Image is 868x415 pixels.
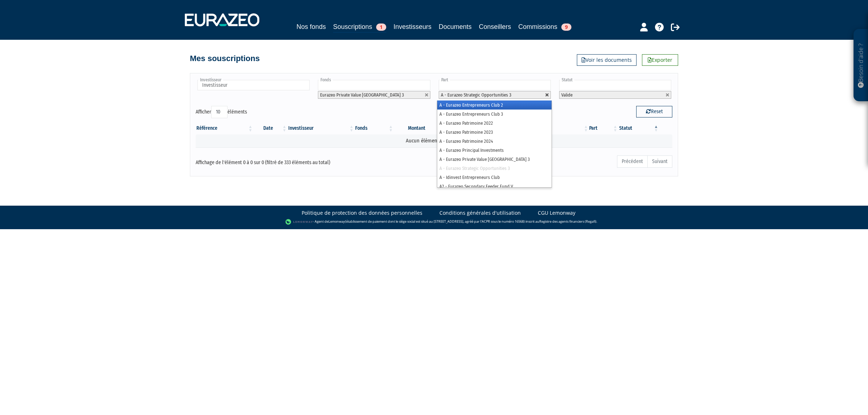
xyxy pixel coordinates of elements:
[437,137,552,146] li: A - Eurazeo Patrimoine 2024
[539,219,596,224] a: Registre des agents financiers (Regafi)
[196,122,254,134] th: Référence : activer pour trier la colonne par ordre croissant
[328,219,345,224] a: Lemonway
[437,119,552,128] li: A - Eurazeo Patrimoine 2022
[376,23,386,31] span: 1
[618,122,659,134] th: Statut : activer pour trier la colonne par ordre d&eacute;croissant
[196,155,388,166] div: Affichage de l'élément 0 à 0 sur 0 (filtré de 333 éléments au total)
[394,122,444,134] th: Montant: activer pour trier la colonne par ordre croissant
[479,22,511,32] a: Conseillers
[254,122,288,134] th: Date: activer pour trier la colonne par ordre croissant
[439,22,472,32] a: Documents
[437,182,552,191] li: A2 - Eurazeo Secondary Feeder Fund V
[211,106,227,118] select: Afficheréléments
[297,22,326,32] a: Nos fonds
[437,110,552,119] li: A - Eurazeo Entrepreneurs Club 3
[437,155,552,164] li: A - Eurazeo Private Value [GEOGRAPHIC_DATA] 3
[636,106,672,117] button: Reset
[524,122,589,134] th: Valorisation: activer pour trier la colonne par ordre croissant
[589,122,618,134] th: Part: activer pour trier la colonne par ordre croissant
[190,54,260,63] h4: Mes souscriptions
[302,209,422,217] a: Politique de protection des données personnelles
[437,100,552,110] li: A - Eurazeo Entrepreneurs Club 2
[437,173,552,182] li: A - Idinvest Entrepreneurs Club
[7,218,861,226] div: - Agent de (établissement de paiement dont le siège social est situé au [STREET_ADDRESS], agréé p...
[393,22,431,32] a: Investisseurs
[437,146,552,155] li: A - Eurazeo Principal Investments
[185,13,259,26] img: 1732889491-logotype_eurazeo_blanc_rvb.png
[437,164,552,173] li: A - Eurazeo Strategic Opportunities 3
[561,23,571,31] span: 9
[577,54,637,66] a: Voir les documents
[320,92,404,98] span: Eurazeo Private Value [GEOGRAPHIC_DATA] 3
[439,209,521,217] a: Conditions générales d'utilisation
[288,122,355,134] th: Investisseur: activer pour trier la colonne par ordre croissant
[437,128,552,137] li: A - Eurazeo Patrimoine 2023
[333,22,386,33] a: Souscriptions1
[441,92,511,98] span: A - Eurazeo Strategic Opportunities 3
[538,209,575,217] a: CGU Lemonway
[196,134,672,147] td: Aucun élément à afficher
[285,218,313,226] img: logo-lemonway.png
[857,33,865,98] p: Besoin d'aide ?
[561,92,573,98] span: Valide
[642,54,678,66] a: Exporter
[518,22,571,32] a: Commissions9
[354,122,394,134] th: Fonds: activer pour trier la colonne par ordre croissant
[196,106,247,118] label: Afficher éléments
